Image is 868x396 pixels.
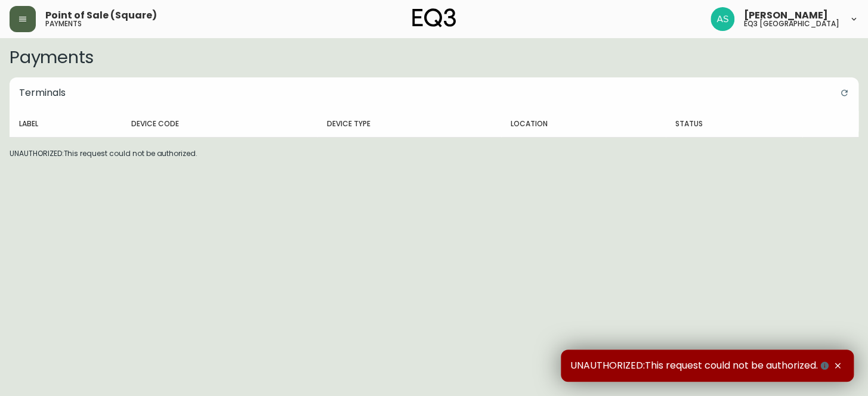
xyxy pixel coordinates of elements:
span: UNAUTHORIZED:This request could not be authorized. [570,359,831,372]
th: Device Type [317,111,501,137]
th: Label [10,111,122,137]
h5: Terminals [10,77,75,108]
div: UNAUTHORIZED:This request could not be authorized. [2,70,866,166]
th: Status [666,111,802,137]
img: 9a695023d1d845d0ad25ddb93357a160 [711,7,734,31]
div: Handspun with 80% Wool and 20% Cotton. [18,60,233,70]
h5: payments [45,20,82,27]
span: Point of Sale (Square) [45,11,157,20]
table: devices table [10,111,858,138]
span: [PERSON_NAME] [744,11,828,20]
th: Device Code [122,111,317,137]
th: Location [501,111,666,137]
h5: eq3 [GEOGRAPHIC_DATA] [744,20,839,27]
div: Azar Round Rug [18,36,233,51]
img: logo [412,8,456,27]
h2: Payments [10,48,858,67]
